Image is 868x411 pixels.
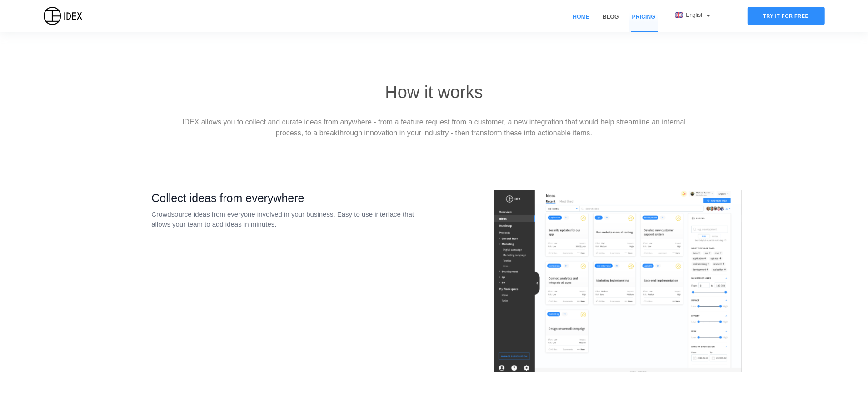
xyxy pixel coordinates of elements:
img: IDEX Logo [44,7,82,25]
img: flag [675,12,683,18]
span: English [686,12,705,18]
div: English [675,11,711,19]
a: Pricing [629,13,658,32]
h2: Collect ideas from everywhere [147,190,427,206]
img: team ideas [494,190,742,372]
a: Blog [599,13,622,32]
p: Crowdsource ideas from everyone involved in your business. Easy to use interface that allows your... [147,209,427,230]
div: Try it for free [748,7,825,25]
a: Home [569,13,593,32]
